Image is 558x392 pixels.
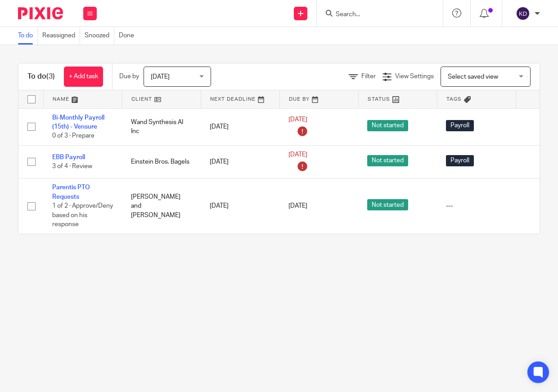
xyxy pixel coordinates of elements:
td: [DATE] [201,178,279,234]
span: 0 of 3 · Prepare [52,133,94,139]
td: Einstein Bros. Bagels [122,145,201,178]
p: Due by [119,72,139,81]
a: + Add task [64,67,103,87]
img: Pixie [18,7,63,19]
input: Search [335,11,416,19]
span: View Settings [395,73,434,80]
div: --- [446,201,507,210]
a: Reassigned [42,27,80,45]
a: To do [18,27,38,45]
span: Payroll [446,155,474,166]
span: Payroll [446,120,474,131]
td: [DATE] [201,145,279,178]
span: [DATE] [288,203,307,209]
a: Bi-Monthly Payroll (15th) - Vensure [52,115,104,130]
span: Tags [446,97,462,102]
span: 1 of 2 · Approve/Deny based on his response [52,203,113,227]
a: Parentis PTO Requests [52,184,90,200]
span: 3 of 4 · Review [52,163,92,169]
span: Select saved view [448,74,498,80]
img: svg%3E [516,6,530,21]
span: Not started [367,120,408,131]
span: Filter [361,73,376,80]
a: EBB Payroll [52,154,85,160]
span: [DATE] [288,151,307,158]
h1: To do [27,72,55,81]
span: Not started [367,199,408,210]
td: [PERSON_NAME] and [PERSON_NAME] [122,178,201,234]
span: (3) [46,73,55,80]
span: [DATE] [151,74,170,80]
span: Not started [367,155,408,166]
a: Snoozed [85,27,114,45]
a: Done [119,27,139,45]
span: [DATE] [288,116,307,123]
td: Wand Synthesis AI Inc [122,108,201,145]
td: [DATE] [201,108,279,145]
